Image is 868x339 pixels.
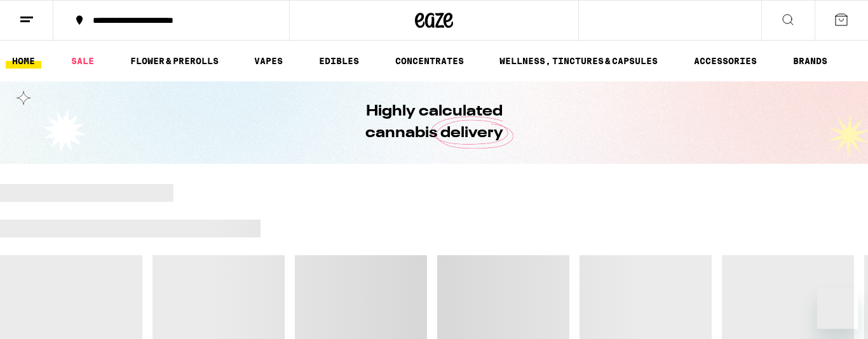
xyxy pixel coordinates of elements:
a: EDIBLES [313,53,365,69]
a: SALE [65,53,100,69]
a: FLOWER & PREROLLS [124,53,225,69]
iframe: Button to launch messaging window [817,288,858,329]
a: VAPES [248,53,289,69]
a: WELLNESS, TINCTURES & CAPSULES [493,53,664,69]
h1: Highly calculated cannabis delivery [329,101,539,144]
a: HOME [6,53,41,69]
a: ACCESSORIES [688,53,763,69]
a: BRANDS [787,53,834,69]
a: CONCENTRATES [389,53,470,69]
